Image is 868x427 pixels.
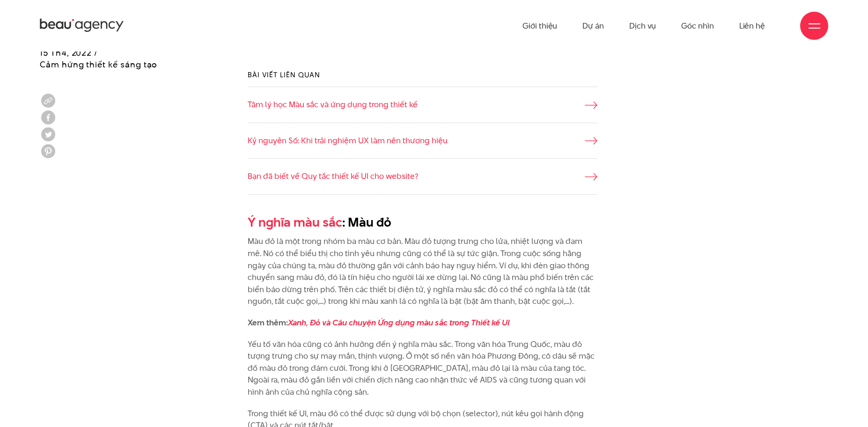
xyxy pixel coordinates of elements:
[248,213,342,231] a: Ý nghĩa màu sắc
[248,170,597,183] a: Bạn đã biết về Quy tắc thiết kế UI cho website?
[248,70,597,80] h3: Bài viết liên quan
[248,213,597,231] h2: : Màu đỏ
[248,317,510,328] strong: Xem thêm:
[248,236,597,308] p: Màu đỏ là một trong nhóm ba màu cơ bản. Màu đỏ tượng trưng cho lửa, nhiệt lượng và đam mê. Nó có ...
[288,317,510,328] a: Xanh, Đỏ và Câu chuyện Ứng dụng màu sắc trong Thiết kế UI
[40,47,157,70] span: 15 Th4, 2022 / Cảm hứng thiết kế sáng tạo
[248,99,597,111] a: Tâm lý học Màu sắc và ứng dụng trong thiết kế
[248,339,597,398] p: Yếu tố văn hóa cũng có ảnh hưởng đến ý nghĩa màu sắc. Trong văn hóa Trung Quốc, màu đỏ tượng trưn...
[248,135,597,147] a: Kỷ nguyên Số: Khi trải nghiệm UX làm nên thương hiệu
